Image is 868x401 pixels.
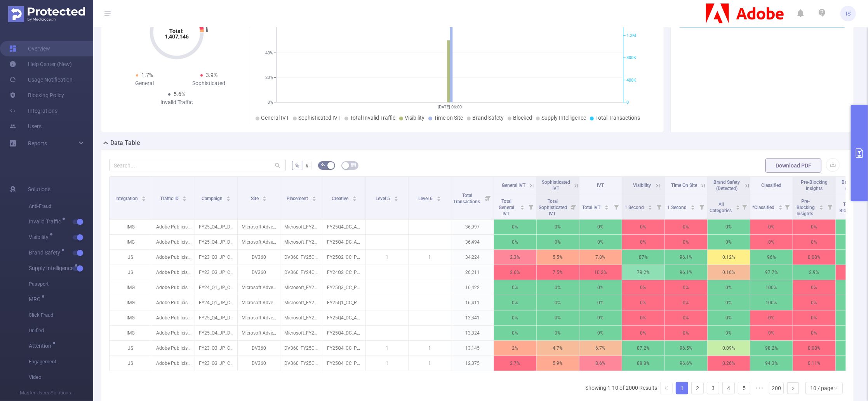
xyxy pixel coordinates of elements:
p: IMG [110,235,152,249]
i: icon: caret-down [520,207,525,209]
p: 1 [409,341,451,356]
i: icon: caret-up [226,195,231,197]
i: icon: caret-down [226,198,231,200]
i: icon: caret-up [183,195,187,197]
a: 2 [692,382,703,394]
div: Sort [520,204,525,209]
li: 200 [769,382,784,394]
span: Passport [29,276,93,292]
span: Sophisticated IVT [298,115,341,121]
a: 5 [738,382,750,394]
tspan: 400K [626,78,636,83]
p: FY25Q4_DC_AcrobatDC_AcrobatDC_jp_ja_CombineMan_NAT_1200x800_NA_Retargeting-ROI [5559666] [323,220,365,234]
p: 0% [494,220,536,234]
span: *Classified [752,205,776,210]
span: General IVT [502,183,525,188]
li: 5 [738,382,750,394]
a: Help Center (New) [9,56,72,72]
span: Unified [29,323,93,338]
i: icon: caret-down [778,207,783,209]
i: icon: caret-up [819,204,824,206]
span: 1 Second [667,205,688,210]
i: Filter menu [654,194,664,219]
p: 0% [494,326,536,340]
div: Sophisticated [177,79,241,87]
p: Microsoft Advertising Network [3090] [238,310,280,325]
p: 96.1% [665,265,707,280]
p: Microsoft_FY25CC_PSP_Consideration_JP_DSK_NAT_1200x628_CircularNeon_Broad_PhotoshopDC_Display [91... [280,295,323,310]
p: Adobe Publicis JP [27152] [152,250,195,265]
p: 0.08% [793,250,835,265]
p: FY25_Q4_JP_DocumentCloud_AcrobatsGotIt_Acquisition_Buy_NA_P36036_MSAN-DC-ROI [288185] [195,235,237,249]
p: FY24_Q1_JP_Creative_EveryoneCan_Consideration_Discover_NA_P36037_MSANPhotoshop [227835] [195,280,237,295]
i: Filter menu [782,194,793,219]
p: FY24Q2_CC_Photography_Photoshop_jp_ja_PSApril2024Release-CircularNeonPortalJP-White_ST_300x250_Te... [323,265,365,280]
i: Filter menu [611,194,622,219]
p: IMG [110,220,152,234]
a: 3 [707,382,719,394]
p: 5.5% [537,250,579,265]
span: Video [29,370,93,385]
i: icon: caret-up [736,204,740,206]
span: IS [846,6,851,21]
i: icon: caret-down [648,207,652,209]
p: Microsoft Advertising Network [3090] [238,235,280,249]
span: Total Sophisticated IVT [539,199,567,216]
p: IMG [110,280,152,295]
i: icon: caret-up [352,195,357,197]
div: Sort [394,195,398,200]
span: 1.7% [141,72,153,78]
p: 0% [750,326,793,340]
div: Sort [182,195,187,200]
tspan: Total: [170,28,184,34]
p: 0% [537,235,579,249]
i: icon: caret-down [263,198,267,200]
span: MRC [29,296,43,302]
i: icon: caret-down [312,198,317,200]
a: Integrations [9,103,57,119]
p: 0% [750,220,793,234]
p: 100% [750,280,793,295]
a: 1 [676,382,688,394]
i: icon: caret-up [605,204,609,206]
i: icon: caret-down [394,198,398,200]
div: Sort [691,204,695,209]
p: 0% [708,310,750,325]
p: IMG [110,310,152,325]
i: icon: caret-up [142,195,146,197]
span: Total General IVT [499,199,515,216]
span: Traffic ID [160,196,180,201]
p: 0% [579,326,622,340]
p: 0% [793,326,835,340]
span: Supply Intelligence [541,115,586,121]
tspan: 20% [265,75,273,80]
p: FY24_Q1_JP_Creative_EveryoneCan_Consideration_Discover_NA_P36037_MSANPhotoshop [227835] [195,295,237,310]
tspan: 1.2M [626,33,636,38]
span: Site [251,196,260,201]
p: 0.16% [708,265,750,280]
tspan: 0% [268,100,273,105]
p: 0% [579,280,622,295]
span: Blocked [513,115,532,121]
i: icon: down [833,386,838,391]
p: FY25Q4_DC_AcrobatDC_AcrobatDC_jp_ja_CombineMan_NAT_1200x800_NA_Prospecting-ROI [5559652] [323,310,365,325]
span: Total Transactions [453,193,481,204]
li: 2 [691,382,704,394]
span: Brand Safety (Detected) [714,180,740,191]
p: 1 [409,250,451,265]
p: Adobe Publicis JP [27152] [152,280,195,295]
p: JS [110,250,152,265]
p: 0% [708,326,750,340]
div: Sort [648,204,652,209]
p: DV360 [238,250,280,265]
p: 7.5% [537,265,579,280]
p: FY23_Q3_JP_Creative_EveryoneCan_Awareness_Discover_Photoshop-DV360-Static [210672] [195,250,237,265]
p: 0% [622,220,664,234]
span: Time On Site [671,183,697,188]
p: 1 [366,341,408,356]
span: 5.6% [174,91,185,97]
span: Total Invalid Traffic [350,115,395,121]
span: Reports [28,140,47,146]
p: Microsoft Advertising Network [3090] [238,280,280,295]
p: FY25_Q4_JP_DocumentCloud_AcrobatsGotIt_Acquisition_Buy_NA_P36036_MSAN-DC-ROI [288185] [195,310,237,325]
